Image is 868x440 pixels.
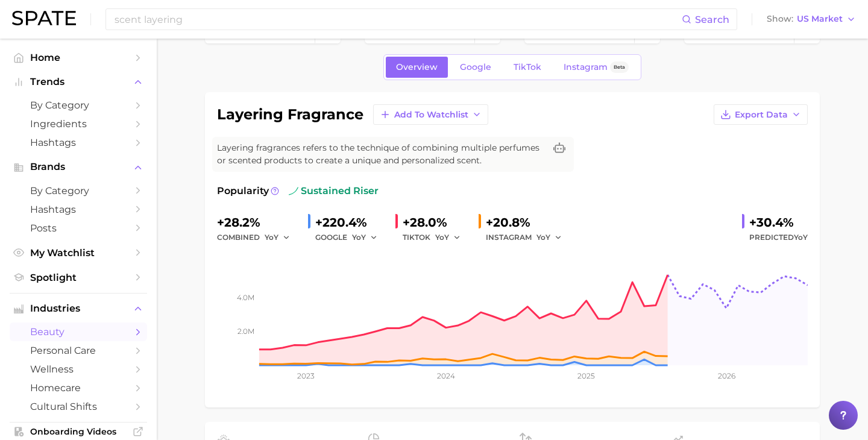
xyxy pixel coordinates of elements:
input: Search here for a brand, industry, or ingredient [113,9,682,30]
tspan: 2025 [577,371,595,380]
span: Layering fragrances refers to the technique of combining multiple perfumes or scented products to... [217,142,545,167]
a: Google [450,57,502,78]
a: cultural shifts [10,397,147,416]
span: personal care [30,345,127,356]
img: SPATE [12,11,76,25]
span: Instagram [564,62,608,72]
button: YoY [536,230,562,245]
span: TikTok [514,62,541,72]
tspan: 2024 [437,371,455,380]
a: Posts [10,219,147,237]
span: YoY [536,232,550,242]
span: Show [767,16,793,22]
span: Google [460,62,491,72]
span: homecare [30,382,127,394]
span: Home [30,52,127,63]
span: by Category [30,185,127,196]
span: sustained riser [289,184,379,198]
span: Trends [30,77,127,87]
a: Home [10,48,147,67]
span: wellness [30,363,127,375]
span: Posts [30,222,127,234]
span: YoY [265,232,278,242]
a: homecare [10,379,147,397]
div: +30.4% [749,213,808,232]
button: Export Data [714,104,808,125]
div: +220.4% [315,213,386,232]
div: +28.2% [217,213,298,232]
span: Onboarding Videos [30,426,127,437]
a: wellness [10,360,147,379]
span: Industries [30,303,127,314]
button: YoY [435,230,461,245]
a: My Watchlist [10,244,147,262]
span: Search [695,14,729,25]
span: Brands [30,162,127,172]
h1: layering fragrance [217,107,363,122]
a: TikTok [503,57,552,78]
img: sustained riser [289,186,298,196]
span: Spotlight [30,272,127,283]
a: InstagramBeta [553,57,639,78]
a: personal care [10,341,147,360]
a: Spotlight [10,268,147,287]
span: Hashtags [30,137,127,148]
span: YoY [435,232,449,242]
span: Add to Watchlist [394,110,468,120]
div: +28.0% [403,213,469,232]
button: Industries [10,300,147,318]
tspan: 2023 [297,371,315,380]
span: Predicted [749,230,808,245]
span: Hashtags [30,204,127,215]
span: cultural shifts [30,401,127,412]
a: Overview [386,57,448,78]
span: Popularity [217,184,269,198]
span: YoY [794,233,808,242]
span: Overview [396,62,438,72]
button: YoY [352,230,378,245]
span: My Watchlist [30,247,127,259]
a: by Category [10,181,147,200]
div: combined [217,230,298,245]
span: beauty [30,326,127,338]
span: by Category [30,99,127,111]
span: YoY [352,232,366,242]
button: Brands [10,158,147,176]
span: Beta [614,62,625,72]
a: by Category [10,96,147,115]
div: TIKTOK [403,230,469,245]
button: YoY [265,230,291,245]
button: ShowUS Market [764,11,859,27]
a: Hashtags [10,133,147,152]
a: Hashtags [10,200,147,219]
span: US Market [797,16,843,22]
span: Ingredients [30,118,127,130]
button: Trends [10,73,147,91]
div: INSTAGRAM [486,230,570,245]
button: Add to Watchlist [373,104,488,125]
tspan: 2026 [718,371,735,380]
span: Export Data [735,110,788,120]
a: Ingredients [10,115,147,133]
div: +20.8% [486,213,570,232]
div: GOOGLE [315,230,386,245]
a: beauty [10,322,147,341]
